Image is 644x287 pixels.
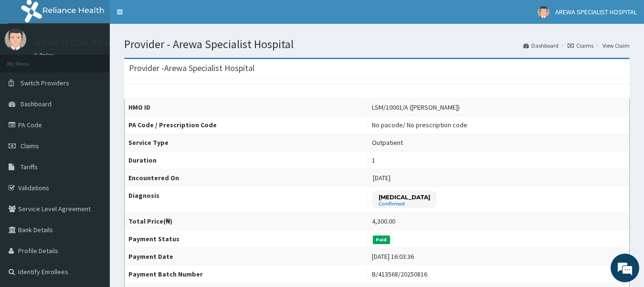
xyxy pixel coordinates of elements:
[125,116,368,134] th: PA Code / Prescription Code
[33,39,142,47] p: AREWA SPECIALIST HOSPITAL
[129,64,254,72] h3: Provider - Arewa Specialist Hospital
[602,41,630,50] a: View Claim
[125,134,368,152] th: Service Type
[125,248,368,266] th: Payment Date
[538,6,549,18] img: User Image
[5,29,26,50] img: User Image
[372,155,375,165] div: 1
[372,120,467,130] div: No pacode / No prescription code
[373,174,391,182] span: [DATE]
[124,38,630,51] h1: Provider - Arewa Specialist Hospital
[379,193,430,201] p: [MEDICAL_DATA]
[33,52,56,59] a: Online
[372,138,403,147] div: Outpatient
[21,79,69,87] span: Switch Providers
[125,152,368,169] th: Duration
[125,99,368,116] th: HMO ID
[372,252,414,261] div: [DATE] 16:03:36
[125,230,368,248] th: Payment Status
[21,163,38,171] span: Tariffs
[21,100,52,108] span: Dashboard
[523,41,559,50] a: Dashboard
[372,216,395,226] div: 4,300.00
[372,102,460,112] div: LSM/10001/A ([PERSON_NAME])
[125,266,368,283] th: Payment Batch Number
[21,142,39,150] span: Claims
[379,202,430,206] small: Confirmed
[125,169,368,187] th: Encountered On
[372,269,427,279] div: B/413568/20250816
[125,187,368,213] th: Diagnosis
[373,236,390,244] span: Paid
[555,8,637,16] span: AREWA SPECIALIST HOSPITAL
[125,213,368,230] th: Total Price(₦)
[568,41,593,50] a: Claims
